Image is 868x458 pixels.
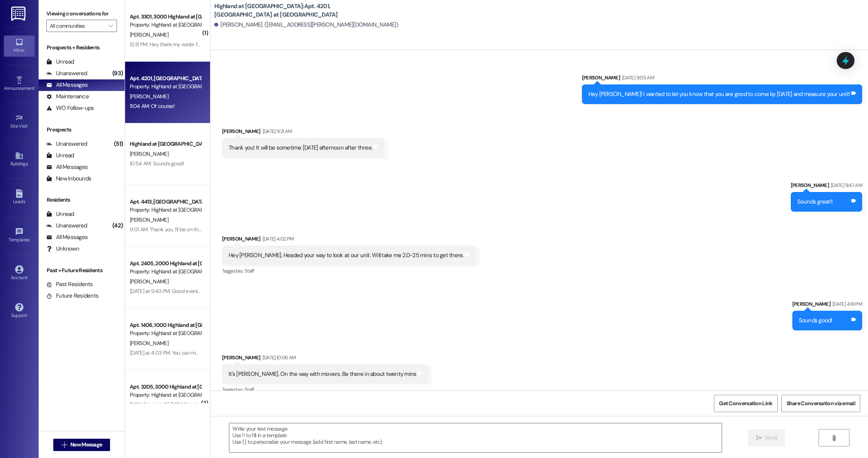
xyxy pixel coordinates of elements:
[799,317,832,325] div: Sounds good!
[46,81,88,89] div: All Messages
[130,259,201,268] div: Apt. 2405, 2000 Highland at [GEOGRAPHIC_DATA]
[714,395,777,412] button: Get Conversation Link
[588,90,850,98] div: Hey [PERSON_NAME]! I wanted to let you know that you are good to come by [DATE] and measure your ...
[229,370,416,378] div: It's [PERSON_NAME]. On the way with movers. Be there in about twenty mins
[70,441,102,449] span: New Message
[110,220,125,232] div: (42)
[171,401,209,408] span: [PERSON_NAME]
[46,292,98,300] div: Future Residents
[46,58,74,66] div: Unread
[46,104,94,112] div: WO Follow-ups
[4,225,35,246] a: Templates •
[46,69,87,77] div: Unanswered
[46,222,87,230] div: Unanswered
[34,84,36,90] span: •
[765,434,777,442] span: Send
[130,31,168,38] span: [PERSON_NAME]
[130,349,585,356] div: [DATE] at 4:03 PM: You can move out early, but you would still be responsible for September and O...
[110,67,125,79] div: (93)
[130,83,201,91] div: Property: Highland at [GEOGRAPHIC_DATA]
[748,429,785,446] button: Send
[46,140,87,148] div: Unanswered
[11,7,27,21] img: ResiDesk Logo
[61,442,67,448] i: 
[4,149,35,170] a: Buildings
[130,21,201,29] div: Property: Highland at [GEOGRAPHIC_DATA]
[620,74,654,82] div: [DATE] 9:05 AM
[53,439,110,451] button: New Message
[46,245,79,253] div: Unknown
[130,150,168,157] span: [PERSON_NAME]
[222,384,429,395] div: Tagged as:
[46,152,74,160] div: Unread
[28,122,29,128] span: •
[582,74,863,84] div: [PERSON_NAME]
[229,144,372,152] div: Thank you! It will be sometime [DATE] afternoon after three.
[130,160,184,167] div: 10:54 AM: Sounds good!
[39,126,125,134] div: Prospects
[797,198,833,206] div: Sounds great!!
[214,21,398,29] div: [PERSON_NAME]. ([EMAIL_ADDRESS][PERSON_NAME][DOMAIN_NAME])
[130,74,201,83] div: Apt. 4201, [GEOGRAPHIC_DATA] at [GEOGRAPHIC_DATA]
[46,210,74,218] div: Unread
[792,300,862,311] div: [PERSON_NAME]
[4,187,35,208] a: Leads
[130,288,776,295] div: [DATE] at 9:43 PM: Good evening, Our AC hasn't been working and it's 87 degrees in here right now...
[39,266,125,274] div: Past + Future Residents
[39,196,125,204] div: Residents
[261,235,294,243] div: [DATE] 4:02 PM
[46,233,88,241] div: All Messages
[222,265,476,276] div: Tagged as:
[831,435,837,441] i: 
[39,44,125,52] div: Prospects + Residents
[787,399,855,407] span: Share Conversation via email
[782,395,860,412] button: Share Conversation via email
[130,329,201,337] div: Property: Highland at [GEOGRAPHIC_DATA]
[130,13,201,21] div: Apt. 3301, 3000 Highland at [GEOGRAPHIC_DATA]
[130,93,168,100] span: [PERSON_NAME]
[46,8,117,20] label: Viewing conversations for
[130,41,424,48] div: 12:31 PM: Hey there my water filter light in my fridge is blinking that it needs to be replaced. ...
[108,23,113,29] i: 
[222,127,385,138] div: [PERSON_NAME]
[4,301,35,322] a: Support
[46,280,93,288] div: Past Residents
[130,216,168,223] span: [PERSON_NAME]
[130,391,201,399] div: Property: Highland at [GEOGRAPHIC_DATA]
[222,354,429,364] div: [PERSON_NAME]
[4,263,35,284] a: Account
[130,401,171,408] span: [PERSON_NAME]
[244,268,254,274] span: Staff
[244,386,254,393] span: Staff
[46,175,91,183] div: New Inbounds
[50,20,105,32] input: All communities
[130,206,201,214] div: Property: Highland at [GEOGRAPHIC_DATA]
[229,251,464,259] div: Hey [PERSON_NAME]. Headed your way to look at our unit. Will take me 2.0-25 mins to get there.
[130,140,201,148] div: Highland at [GEOGRAPHIC_DATA]
[831,300,862,308] div: [DATE] 4:16 PM
[130,383,201,391] div: Apt. 3205, 3000 Highland at [GEOGRAPHIC_DATA]
[112,138,125,150] div: (51)
[791,181,862,192] div: [PERSON_NAME]
[214,2,369,19] b: Highland at [GEOGRAPHIC_DATA]: Apt. 4201, [GEOGRAPHIC_DATA] at [GEOGRAPHIC_DATA]
[130,278,168,285] span: [PERSON_NAME]
[261,354,296,362] div: [DATE] 10:06 AM
[46,163,88,171] div: All Messages
[4,111,35,132] a: Site Visit •
[130,340,168,347] span: [PERSON_NAME]
[261,127,292,135] div: [DATE] 9:21 AM
[130,198,201,206] div: Apt. 4413, [GEOGRAPHIC_DATA] at [GEOGRAPHIC_DATA]
[222,235,476,246] div: [PERSON_NAME]
[756,435,762,441] i: 
[30,236,31,241] span: •
[130,268,201,276] div: Property: Highland at [GEOGRAPHIC_DATA]
[130,103,175,109] div: 11:04 AM: Of course!
[829,181,862,189] div: [DATE] 9:47 AM
[4,35,35,56] a: Inbox
[130,321,201,329] div: Apt. 1406, 1000 Highland at [GEOGRAPHIC_DATA]
[719,399,772,407] span: Get Conversation Link
[130,226,246,233] div: 9:01 AM: Thank you. I'll be on the look out on my end.
[46,93,89,101] div: Maintenance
